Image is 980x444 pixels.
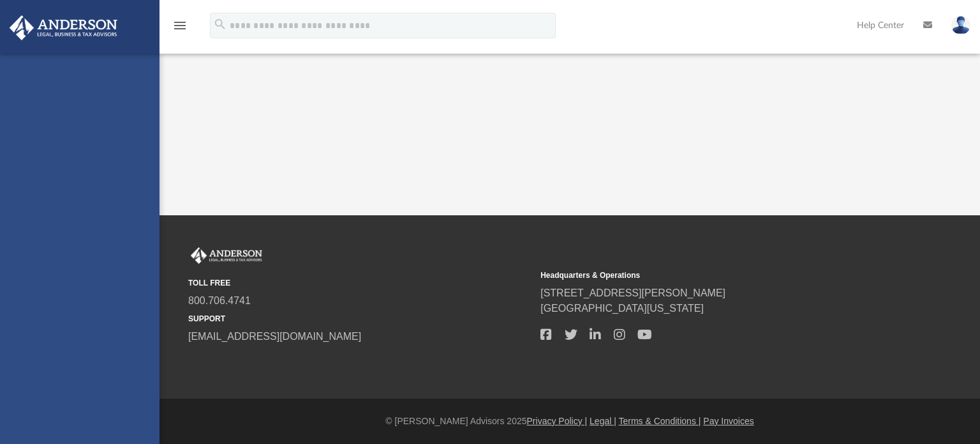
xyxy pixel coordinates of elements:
[590,416,616,426] a: Legal |
[188,331,361,342] a: [EMAIL_ADDRESS][DOMAIN_NAME]
[527,416,588,426] a: Privacy Policy |
[160,415,980,428] div: © [PERSON_NAME] Advisors 2025
[188,277,531,289] small: TOLL FREE
[951,16,970,34] img: User Pic
[172,24,188,33] a: menu
[213,17,227,31] i: search
[188,295,251,306] a: 800.706.4741
[172,18,188,33] i: menu
[540,270,884,281] small: Headquarters & Operations
[6,15,121,40] img: Anderson Advisors Platinum Portal
[703,416,754,426] a: Pay Invoices
[188,313,531,325] small: SUPPORT
[540,287,725,298] a: [STREET_ADDRESS][PERSON_NAME]
[540,303,704,314] a: [GEOGRAPHIC_DATA][US_STATE]
[188,247,265,264] img: Anderson Advisors Platinum Portal
[619,416,701,426] a: Terms & Conditions |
